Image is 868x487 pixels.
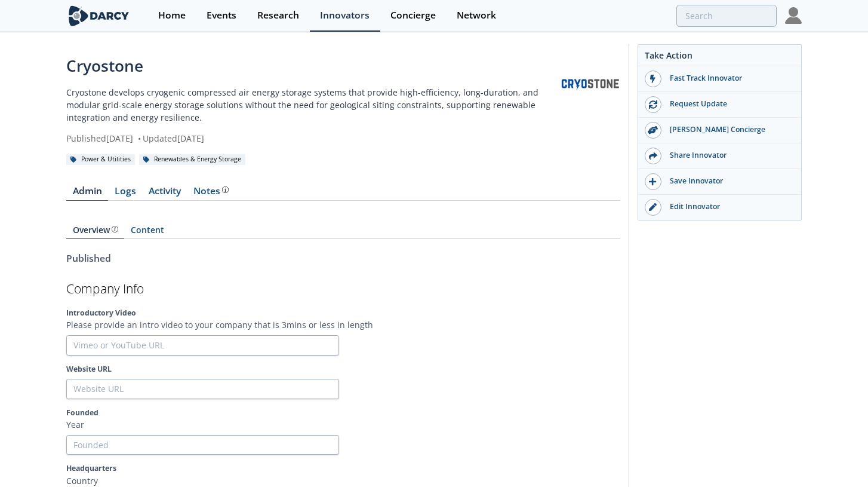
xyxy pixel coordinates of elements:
[661,201,795,212] div: Edit Innovator
[124,226,170,239] a: Content
[661,150,795,161] div: Share Innovator
[66,379,339,399] input: Website URL
[66,308,620,318] label: Introductory Video
[661,124,795,135] div: [PERSON_NAME] Concierge
[66,54,561,78] div: Cryostone
[661,99,795,109] div: Request Update
[136,133,143,144] span: •
[818,439,856,475] iframe: chat widget
[73,226,118,234] div: Overview
[66,154,135,165] div: Power & Utilities
[390,11,436,20] div: Concierge
[638,169,801,195] button: Save Innovator
[661,176,795,186] div: Save Innovator
[66,335,339,356] input: Vimeo or YouTube URL
[638,195,801,220] a: Edit Innovator
[661,73,795,84] div: Fast Track Innovator
[66,252,620,266] div: Published
[222,186,229,193] img: information.svg
[108,186,142,201] a: Logs
[66,283,620,295] h2: Company Info
[676,5,777,27] input: Advanced Search
[66,86,561,124] p: Cryostone develops cryogenic compressed air energy storage systems that provide high-efficiency, ...
[320,11,370,20] div: Innovators
[66,418,620,431] p: Year
[66,408,620,418] label: Founded
[785,7,802,24] img: Profile
[207,11,236,20] div: Events
[257,11,299,20] div: Research
[142,186,187,201] a: Activity
[66,132,561,145] div: Published [DATE] Updated [DATE]
[193,186,229,196] div: Notes
[112,226,118,232] img: information.svg
[158,11,186,20] div: Home
[66,474,620,487] p: Country
[457,11,496,20] div: Network
[66,463,620,474] label: Headquarters
[139,154,245,165] div: Renewables & Energy Storage
[66,435,339,455] input: Founded
[66,318,620,331] p: Please provide an intro video to your company that is 3mins or less in length
[187,186,235,201] a: Notes
[66,364,620,375] label: Website URL
[638,49,801,66] div: Take Action
[66,186,108,201] a: Admin
[66,5,131,26] img: logo-wide.svg
[66,226,124,239] a: Overview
